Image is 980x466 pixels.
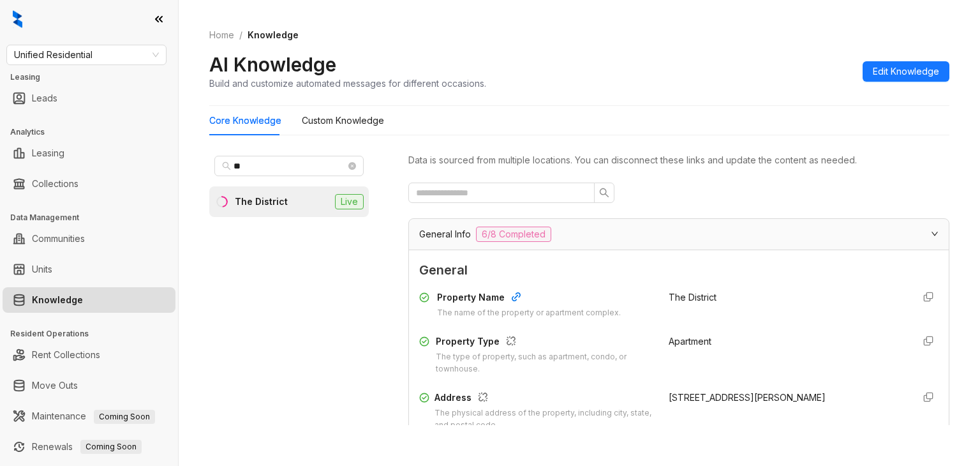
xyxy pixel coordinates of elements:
[239,28,242,42] li: /
[10,126,178,138] h3: Analytics
[669,391,903,405] div: [STREET_ADDRESS][PERSON_NAME]
[10,71,178,83] h3: Leasing
[434,391,653,407] div: Address
[348,162,356,170] span: close-circle
[3,226,175,252] li: Communities
[248,29,299,40] span: Knowledge
[476,227,551,242] span: 6/8 Completed
[209,114,281,128] div: Core Knowledge
[3,373,175,398] li: Move Outs
[32,287,83,313] a: Knowledge
[863,61,949,82] button: Edit Knowledge
[409,219,949,250] div: General Info6/8 Completed
[931,230,939,237] span: expanded
[669,292,716,303] span: The District
[434,407,653,432] div: The physical address of the property, including city, state, and postal code.
[235,195,288,209] div: The District
[669,336,711,347] span: Apartment
[3,287,175,313] li: Knowledge
[10,328,178,340] h3: Resident Operations
[3,257,175,282] li: Units
[408,153,949,167] div: Data is sourced from multiple locations. You can disconnect these links and update the content as...
[32,257,52,282] a: Units
[209,77,486,90] div: Build and customize automated messages for different occasions.
[222,162,231,170] span: search
[437,290,621,307] div: Property Name
[32,434,142,460] a: RenewalsComing Soon
[419,227,471,241] span: General Info
[94,410,155,424] span: Coming Soon
[437,307,621,319] div: The name of the property or apartment complex.
[32,86,57,111] a: Leads
[32,226,85,252] a: Communities
[436,351,653,375] div: The type of property, such as apartment, condo, or townhouse.
[3,403,175,429] li: Maintenance
[10,212,178,223] h3: Data Management
[335,194,364,209] span: Live
[80,440,142,454] span: Coming Soon
[599,188,609,198] span: search
[3,342,175,368] li: Rent Collections
[3,171,175,197] li: Collections
[207,28,237,42] a: Home
[32,342,100,368] a: Rent Collections
[14,45,159,64] span: Unified Residential
[419,260,939,280] span: General
[3,86,175,111] li: Leads
[32,171,78,197] a: Collections
[302,114,384,128] div: Custom Knowledge
[873,64,939,79] span: Edit Knowledge
[209,52,336,77] h2: AI Knowledge
[3,434,175,460] li: Renewals
[436,334,653,351] div: Property Type
[3,140,175,166] li: Leasing
[32,140,64,166] a: Leasing
[32,373,78,398] a: Move Outs
[13,10,22,28] img: logo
